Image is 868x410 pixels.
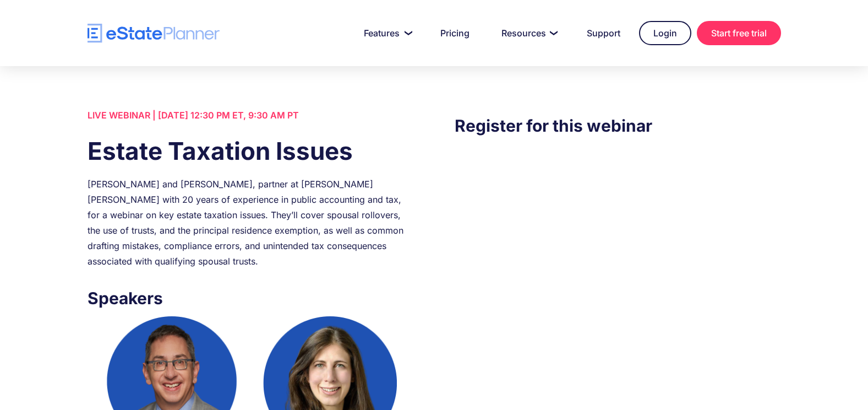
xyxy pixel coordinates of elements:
[427,22,483,44] a: Pricing
[88,24,220,43] a: home
[88,176,413,269] div: [PERSON_NAME] and [PERSON_NAME], partner at [PERSON_NAME] [PERSON_NAME] with 20 years of experien...
[639,21,691,45] a: Login
[88,285,413,311] h3: Speakers
[455,160,780,348] iframe: Form 0
[697,21,781,45] a: Start free trial
[351,22,422,44] a: Features
[88,134,413,168] h1: Estate Taxation Issues
[488,22,568,44] a: Resources
[574,22,634,44] a: Support
[88,107,413,123] div: LIVE WEBINAR | [DATE] 12:30 PM ET, 9:30 AM PT
[455,113,780,138] h3: Register for this webinar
